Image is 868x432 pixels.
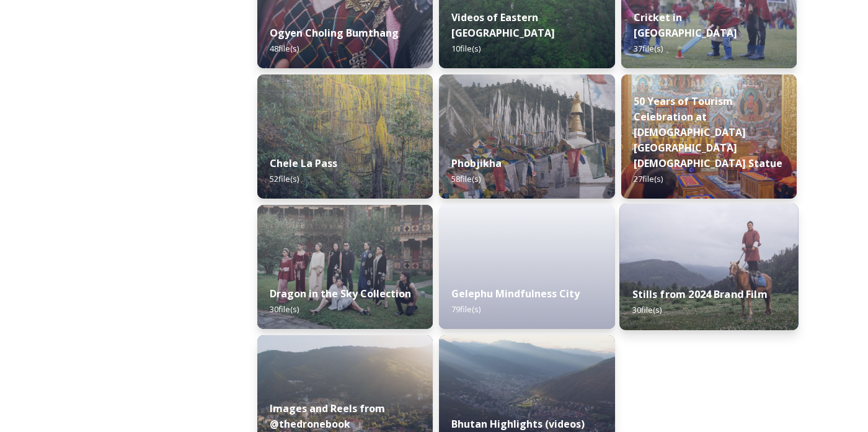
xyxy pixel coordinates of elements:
span: 30 file(s) [632,304,662,315]
img: 4075df5a-b6ee-4484-8e29-7e779a92fa88.jpg [619,204,799,330]
strong: Images and Reels from @thedronebook [270,402,385,431]
img: Marcus%2520Westberg%2520Chelela%2520Pass%25202023_52.jpg [257,74,433,199]
strong: Bhutan Highlights (videos) [451,417,585,431]
strong: Chele La Pass [270,156,337,170]
strong: Gelephu Mindfulness City [451,287,580,300]
strong: Stills from 2024 Brand Film [632,287,767,301]
strong: Videos of Eastern [GEOGRAPHIC_DATA] [451,11,555,40]
strong: Cricket in [GEOGRAPHIC_DATA] [634,11,737,40]
span: 52 file(s) [270,173,299,184]
span: 37 file(s) [634,43,663,54]
span: 58 file(s) [451,173,480,184]
span: 30 file(s) [270,304,299,315]
span: 48 file(s) [270,43,299,54]
iframe: msdoc-iframe [439,205,614,360]
strong: 50 Years of Tourism Celebration at [DEMOGRAPHIC_DATA][GEOGRAPHIC_DATA][DEMOGRAPHIC_DATA] Statue [634,94,782,170]
strong: Phobjikha [451,156,502,170]
img: Phobjika%2520by%2520Matt%2520Dutile1.jpg [439,74,614,199]
img: 74f9cf10-d3d5-4c08-9371-13a22393556d.jpg [257,205,433,329]
strong: Ogyen Choling Bumthang [270,26,399,40]
span: 27 file(s) [634,173,663,184]
img: DSC00164.jpg [621,74,797,199]
span: 79 file(s) [451,304,480,315]
span: 10 file(s) [451,43,480,54]
strong: Dragon in the Sky Collection [270,287,411,300]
